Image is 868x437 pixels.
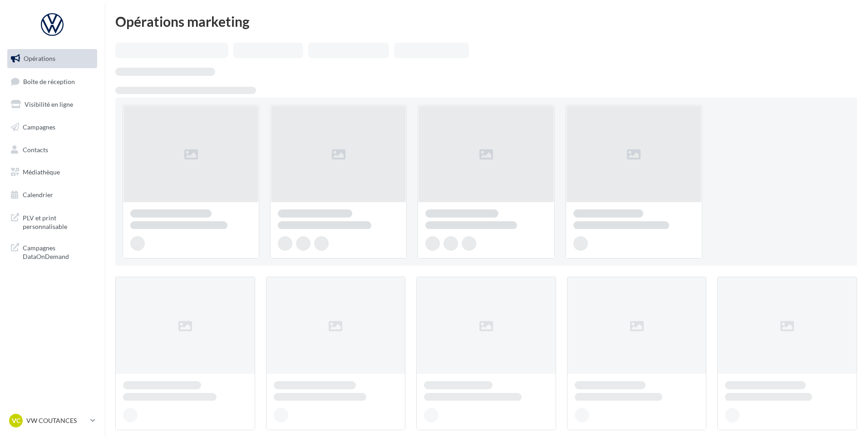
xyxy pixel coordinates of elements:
span: Médiathèque [23,168,60,176]
a: VC VW COUTANCES [7,412,97,429]
a: Médiathèque [5,163,99,182]
a: Boîte de réception [5,72,99,91]
span: PLV et print personnalisable [23,212,94,231]
a: Visibilité en ligne [5,95,99,114]
p: VW COUTANCES [26,416,87,425]
a: Opérations [5,49,99,68]
span: Calendrier [23,191,53,199]
a: Campagnes [5,118,99,137]
span: VC [12,416,20,425]
span: Visibilité en ligne [25,100,73,108]
a: Contacts [5,140,99,159]
span: Contacts [23,145,48,153]
a: Campagnes DataOnDemand [5,238,99,265]
span: Campagnes DataOnDemand [23,242,94,261]
a: Calendrier [5,185,99,204]
span: Campagnes [23,123,55,131]
a: PLV et print personnalisable [5,208,99,235]
span: Opérations [24,55,55,62]
div: Opérations marketing [115,15,857,28]
span: Boîte de réception [23,77,75,85]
